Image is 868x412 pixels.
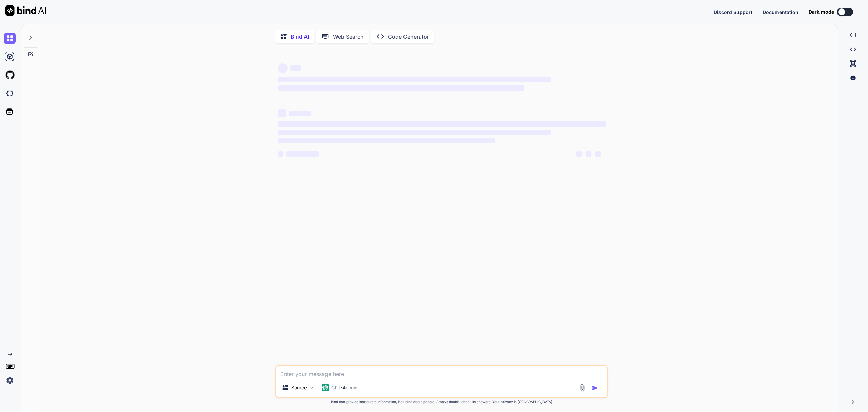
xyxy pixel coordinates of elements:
[592,385,598,391] img: icon
[278,151,283,157] span: ‌
[278,85,524,91] span: ‌
[586,151,591,157] span: ‌
[4,69,16,81] img: githubLight
[278,138,495,143] span: ‌
[578,384,586,392] img: attachment
[4,88,16,99] img: darkCloudIdeIcon
[714,9,752,15] span: Discord Support
[388,33,429,41] p: Code Generator
[275,399,608,405] p: Bind can provide inaccurate information, including about people. Always double-check its answers....
[278,63,288,73] span: ‌
[595,151,601,157] span: ‌
[5,5,46,16] img: Bind AI
[4,375,16,386] img: settings
[309,385,315,391] img: Pick Models
[290,65,301,71] span: ‌
[4,33,16,44] img: chat
[333,33,364,41] p: Web Search
[576,151,582,157] span: ‌
[278,77,550,82] span: ‌
[4,51,16,62] img: ai-studio
[331,384,360,391] p: GPT-4o min..
[278,109,286,117] span: ‌
[291,384,307,391] p: Source
[286,151,319,157] span: ‌
[278,130,550,135] span: ‌
[763,8,798,16] button: Documentation
[763,9,798,15] span: Documentation
[278,121,606,127] span: ‌
[809,8,834,15] span: Dark mode
[714,8,752,16] button: Discord Support
[291,33,309,41] p: Bind AI
[289,111,311,116] span: ‌
[322,384,329,391] img: GPT-4o mini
